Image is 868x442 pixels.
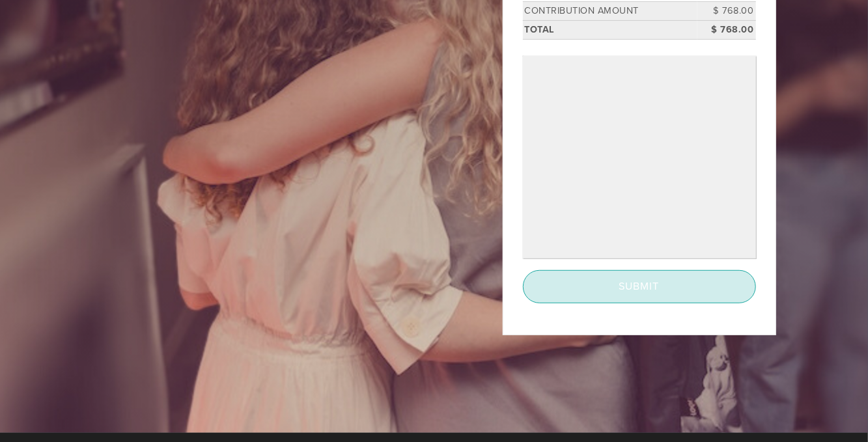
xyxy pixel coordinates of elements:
td: $ 768.00 [697,2,756,21]
td: $ 768.00 [697,20,756,39]
td: Total [523,20,697,39]
input: Submit [523,270,756,303]
td: Contribution Amount [523,2,697,21]
iframe: Secure payment input frame [525,59,753,256]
